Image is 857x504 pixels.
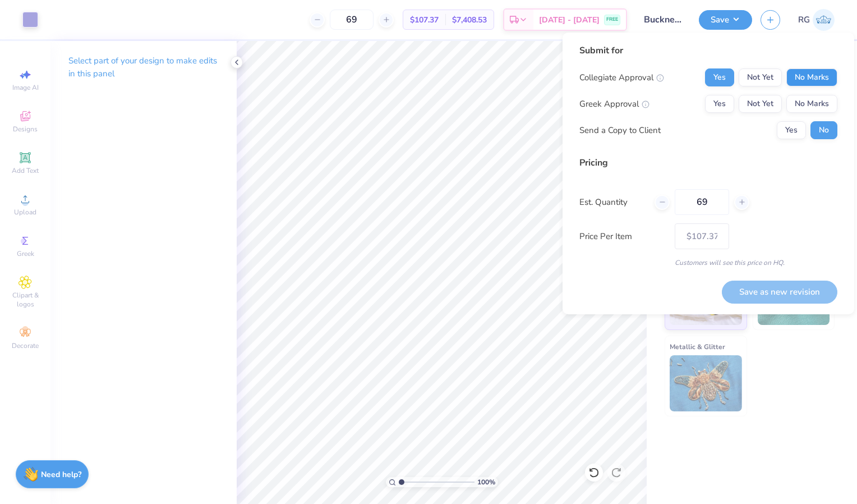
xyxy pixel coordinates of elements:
span: Upload [14,208,36,217]
span: Decorate [12,341,39,350]
img: Metallic & Glitter [670,355,742,411]
label: Price Per Item [579,230,666,243]
span: Metallic & Glitter [670,341,725,352]
p: Select part of your design to make edits in this panel [68,54,219,80]
button: Save [699,10,752,30]
button: Yes [705,68,734,86]
div: Submit for [579,44,837,57]
img: Rinah Gallo [813,9,835,31]
span: $107.37 [410,14,439,26]
div: Greek Approval [579,98,649,111]
span: Image AI [12,83,39,92]
button: No [810,121,837,139]
span: RG [798,13,810,26]
span: Clipart & logos [6,291,45,309]
span: FREE [606,16,618,24]
span: 100 % [477,477,495,487]
div: Customers will see this price on HQ. [579,258,837,268]
span: Add Text [12,166,39,175]
button: Yes [777,121,806,139]
input: – – [675,189,729,215]
button: No Marks [786,95,837,113]
input: – – [330,10,374,30]
strong: Need help? [41,469,81,480]
label: Est. Quantity [579,196,646,209]
button: Yes [705,95,734,113]
button: Not Yet [739,95,782,113]
div: Collegiate Approval [579,71,664,84]
span: Greek [17,249,34,258]
div: Pricing [579,156,837,169]
input: Untitled Design [635,8,690,31]
span: Designs [13,125,38,134]
button: No Marks [786,68,837,86]
button: Not Yet [739,68,782,86]
span: $7,408.53 [452,14,487,26]
a: RG [798,9,835,31]
span: [DATE] - [DATE] [539,14,600,26]
div: Send a Copy to Client [579,124,661,137]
